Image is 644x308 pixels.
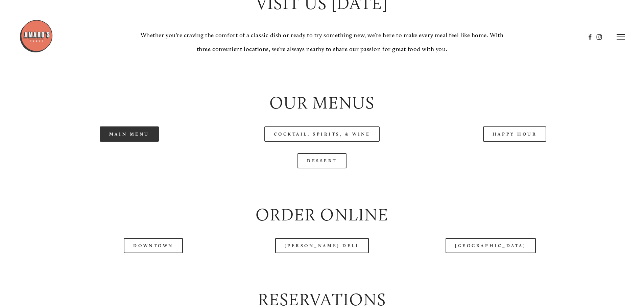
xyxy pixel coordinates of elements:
a: [GEOGRAPHIC_DATA] [446,238,535,253]
a: Main Menu [100,126,159,142]
h2: Order Online [39,203,605,227]
a: Happy Hour [483,126,547,142]
img: Amaro's Table [19,19,53,53]
a: Dessert [297,153,347,168]
a: Cocktail, Spirits, & Wine [264,126,380,142]
a: Downtown [124,238,183,253]
a: [PERSON_NAME] Dell [275,238,369,253]
h2: Our Menus [39,91,605,115]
